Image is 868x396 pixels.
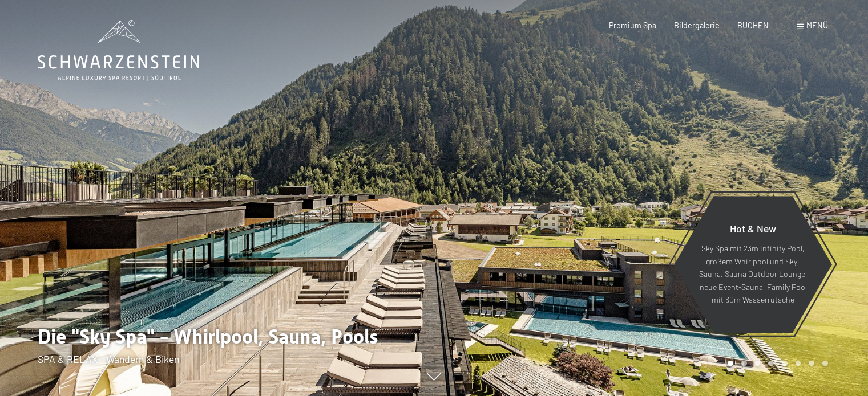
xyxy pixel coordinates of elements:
div: Carousel Page 2 [741,361,747,366]
p: Sky Spa mit 23m Infinity Pool, großem Whirlpool und Sky-Sauna, Sauna Outdoor Lounge, neue Event-S... [699,242,808,307]
div: Carousel Page 4 [768,361,774,366]
a: Bildergalerie [674,21,720,30]
a: Hot & New Sky Spa mit 23m Infinity Pool, großem Whirlpool und Sky-Sauna, Sauna Outdoor Lounge, ne... [673,195,833,333]
a: Premium Spa [609,21,656,30]
div: Carousel Page 7 [809,361,814,366]
div: Carousel Page 8 [822,361,828,366]
div: Carousel Page 3 [755,361,761,366]
span: Hot & New [730,222,776,235]
div: Carousel Pagination [724,361,827,366]
div: Carousel Page 6 [796,361,801,366]
span: Menü [806,21,828,30]
div: Carousel Page 1 (Current Slide) [728,361,733,366]
div: Carousel Page 5 [782,361,788,366]
a: BUCHEN [737,21,769,30]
